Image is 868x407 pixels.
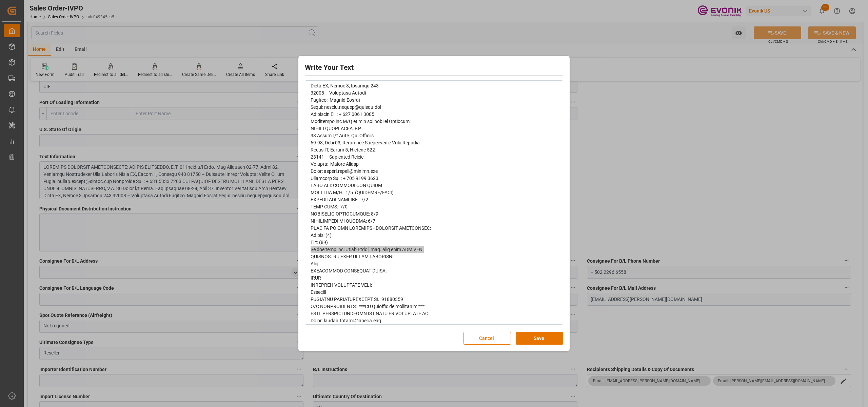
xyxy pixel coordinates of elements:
[463,332,511,345] button: Cancel
[516,332,563,345] button: Save
[305,62,563,73] h2: Write Your Text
